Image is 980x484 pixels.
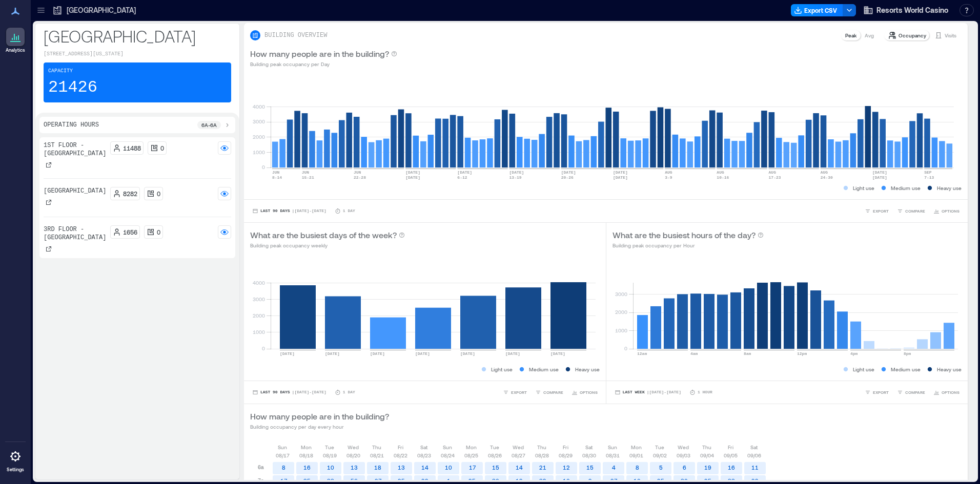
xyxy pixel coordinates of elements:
p: 0 [157,228,160,236]
text: [DATE] [370,351,385,356]
p: What are the busiest hours of the day? [612,229,756,241]
text: [DATE] [613,175,628,180]
button: OPTIONS [931,387,962,397]
p: Sat [585,443,593,451]
tspan: 3000 [615,291,627,297]
tspan: 1000 [615,327,627,333]
p: 1st Floor - [GEOGRAPHIC_DATA] [44,141,106,158]
text: 10-16 [717,175,729,180]
p: 08/17 [276,451,290,459]
text: 15 [586,464,594,471]
text: 25 [398,477,405,484]
text: 35 [303,477,311,484]
text: 24-30 [821,175,833,180]
p: [STREET_ADDRESS][US_STATE] [44,50,231,58]
p: 09/01 [629,451,643,459]
p: 08/23 [417,451,431,459]
text: 12am [637,351,647,356]
p: 1 Day [343,208,355,214]
p: Settings [7,467,24,473]
span: EXPORT [873,208,889,214]
p: [GEOGRAPHIC_DATA] [44,26,231,46]
button: Last Week |[DATE]-[DATE] [612,387,683,397]
span: EXPORT [873,389,889,395]
p: Medium use [891,184,921,192]
text: 18 [374,464,381,471]
text: JUN [272,170,280,175]
button: COMPARE [895,206,927,216]
text: 3-9 [665,175,672,180]
text: JUN [302,170,310,175]
tspan: 3000 [253,118,265,124]
tspan: 4000 [253,103,265,110]
text: [DATE] [415,351,430,356]
p: Mon [301,443,312,451]
text: 17-23 [769,175,781,180]
text: 6 [683,464,686,471]
text: 22 [751,477,759,484]
p: Sat [420,443,427,451]
text: 10 [445,464,452,471]
button: Last 90 Days |[DATE]-[DATE] [250,206,329,216]
p: 08/22 [394,451,407,459]
text: SEP [924,170,932,175]
text: 17 [469,464,476,471]
button: EXPORT [863,387,891,397]
text: 10 [563,477,570,484]
button: OPTIONS [569,387,600,397]
span: COMPARE [905,208,925,214]
p: Light use [491,365,513,373]
p: 08/28 [535,451,549,459]
a: Analytics [3,25,28,56]
text: 8 [636,464,639,471]
span: COMPARE [905,389,925,395]
text: [DATE] [460,351,475,356]
text: [DATE] [613,170,628,175]
text: 17 [280,477,288,484]
text: 56 [351,477,358,484]
p: 09/04 [700,451,714,459]
text: AUG [665,170,672,175]
p: 1656 [123,228,137,236]
p: Fri [728,443,733,451]
p: Thu [537,443,546,451]
p: [GEOGRAPHIC_DATA] [67,5,136,15]
text: 14 [421,464,428,471]
p: Tue [655,443,664,451]
p: Thu [702,443,711,451]
text: 14 [516,464,523,471]
p: Thu [372,443,381,451]
text: 9 [588,477,592,484]
text: 33 [728,477,735,484]
tspan: 0 [624,345,627,351]
p: 0 [157,190,160,198]
p: Building occupancy per day every hour [250,423,389,431]
p: 09/02 [653,451,667,459]
p: Heavy use [575,365,600,373]
text: 19 [704,464,711,471]
text: 8-14 [272,175,282,180]
text: 25 [657,477,664,484]
p: Light use [853,365,874,373]
p: Light use [853,184,874,192]
p: 09/03 [677,451,690,459]
span: OPTIONS [942,208,959,214]
text: [DATE] [872,170,887,175]
text: 15-21 [302,175,314,180]
button: COMPARE [895,387,927,397]
text: 13 [398,464,405,471]
p: How many people are in the building? [250,410,389,423]
span: OPTIONS [580,389,598,395]
text: 16 [728,464,735,471]
button: Export CSV [791,4,843,16]
button: EXPORT [501,387,529,397]
p: Wed [348,443,359,451]
text: [DATE] [405,170,420,175]
p: 3rd Floor - [GEOGRAPHIC_DATA] [44,225,106,242]
text: 22 [421,477,428,484]
text: 27 [375,477,382,484]
p: 08/19 [323,451,337,459]
p: 6a - 6a [201,121,217,129]
p: 08/27 [512,451,525,459]
p: Building peak occupancy weekly [250,241,405,249]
